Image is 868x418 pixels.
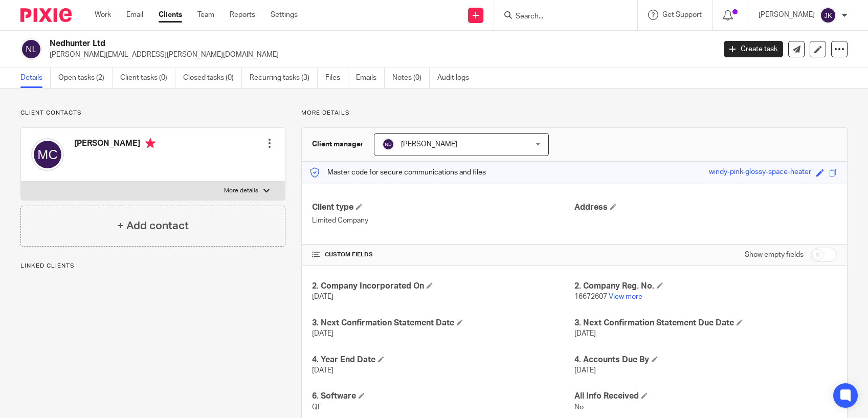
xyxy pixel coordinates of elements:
span: [DATE] [312,330,333,337]
h4: 2. Company Incorporated On [312,281,574,292]
i: Primary [145,138,155,148]
h4: 6. Software [312,391,574,402]
a: Details [20,68,51,88]
h2: Nedhunter Ltd [50,38,576,49]
span: [DATE] [574,367,596,374]
span: [DATE] [312,293,333,300]
a: Team [197,10,214,20]
h4: Client type [312,202,574,213]
p: More details [301,109,848,117]
a: Audit logs [437,68,477,88]
a: Clients [159,10,182,20]
a: Client tasks (0) [120,68,175,88]
p: More details [224,187,258,195]
h4: CUSTOM FIELDS [312,251,574,259]
a: Create task [724,41,783,57]
img: svg%3E [20,38,42,60]
h4: 3. Next Confirmation Statement Date [312,318,574,328]
a: Reports [230,10,255,20]
span: [PERSON_NAME] [401,141,457,148]
a: View more [609,293,642,300]
h4: All Info Received [574,391,837,402]
p: [PERSON_NAME][EMAIL_ADDRESS][PERSON_NAME][DOMAIN_NAME] [50,50,708,60]
span: QF [312,404,322,411]
a: Settings [271,10,298,20]
span: [DATE] [574,330,596,337]
h4: + Add contact [117,218,189,234]
h4: [PERSON_NAME] [74,138,155,151]
p: Limited Company [312,215,574,226]
p: [PERSON_NAME] [759,10,815,20]
img: svg%3E [820,7,836,24]
h4: 4. Year End Date [312,355,574,365]
h4: 3. Next Confirmation Statement Due Date [574,318,837,328]
a: Work [95,10,111,20]
a: Emails [356,68,385,88]
div: windy-pink-glossy-space-heater [709,167,811,179]
h3: Client manager [312,139,364,149]
span: No [574,404,584,411]
span: Get Support [662,11,702,18]
span: [DATE] [312,367,333,374]
label: Show empty fields [745,250,804,260]
p: Linked clients [20,262,285,270]
p: Master code for secure communications and files [309,167,486,178]
h4: Address [574,202,837,213]
a: Notes (0) [392,68,430,88]
p: Client contacts [20,109,285,117]
a: Closed tasks (0) [183,68,242,88]
h4: 2. Company Reg. No. [574,281,837,292]
a: Recurring tasks (3) [250,68,318,88]
input: Search [515,12,607,21]
a: Open tasks (2) [58,68,113,88]
img: svg%3E [382,138,394,150]
img: svg%3E [31,138,64,171]
img: Pixie [20,8,72,22]
a: Files [325,68,348,88]
h4: 4. Accounts Due By [574,355,837,365]
span: 16672607 [574,293,607,300]
a: Email [126,10,143,20]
